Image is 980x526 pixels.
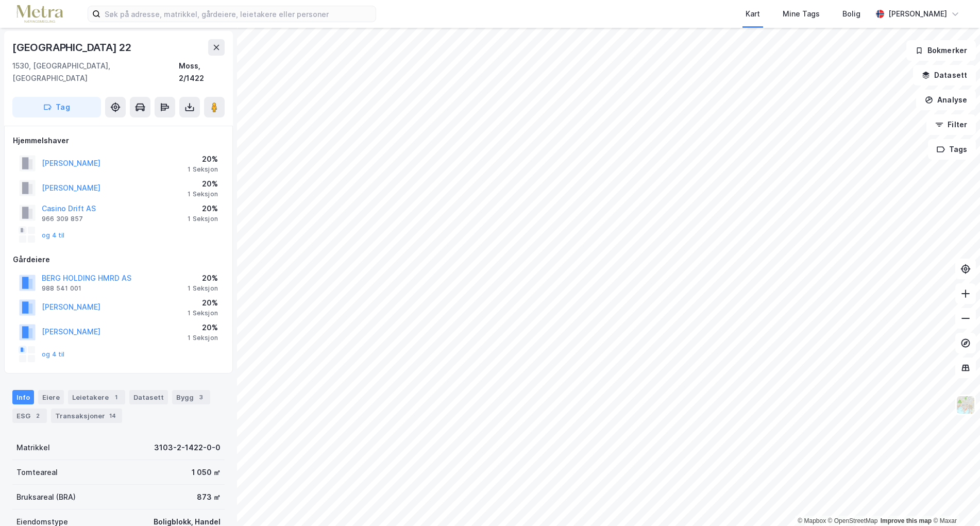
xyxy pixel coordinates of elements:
button: Tag [12,97,101,117]
img: Z [956,395,975,415]
div: ESG [12,409,47,423]
div: Gårdeiere [13,253,224,266]
div: [GEOGRAPHIC_DATA] 22 [12,39,133,56]
div: Eiere [38,390,64,404]
div: Mine Tags [783,8,820,20]
div: Tomteareal [16,466,58,479]
div: Matrikkel [16,442,50,454]
div: 1 Seksjon [188,215,218,223]
div: 988 541 001 [42,284,81,293]
div: 1 Seksjon [188,190,218,198]
button: Filter [926,114,976,135]
div: Moss, 2/1422 [179,60,225,84]
div: 1 Seksjon [188,165,218,174]
button: Tags [928,139,976,160]
button: Analyse [916,90,976,110]
div: Kart [746,8,760,20]
a: Improve this map [881,517,932,524]
div: 20% [188,272,218,284]
div: 20% [188,202,218,215]
div: 20% [188,178,218,190]
div: 2 [32,411,43,421]
div: 3103-2-1422-0-0 [154,442,221,454]
div: 20% [188,321,218,334]
div: Bygg [172,390,210,404]
a: OpenStreetMap [828,517,878,524]
div: 873 ㎡ [197,491,221,503]
div: Kontrollprogram for chat [928,477,980,526]
div: Transaksjoner [51,409,122,423]
a: Mapbox [798,517,826,524]
div: 3 [196,392,206,402]
div: 1 Seksjon [188,334,218,342]
div: 20% [188,297,218,309]
input: Søk på adresse, matrikkel, gårdeiere, leietakere eller personer [100,6,376,22]
div: 20% [188,153,218,165]
div: 1 Seksjon [188,309,218,317]
div: 1 Seksjon [188,284,218,293]
div: 1 [111,392,121,402]
button: Datasett [913,65,976,86]
div: [PERSON_NAME] [888,8,947,20]
img: metra-logo.256734c3b2bbffee19d4.png [16,5,63,23]
div: 1530, [GEOGRAPHIC_DATA], [GEOGRAPHIC_DATA] [12,60,179,84]
div: Datasett [129,390,168,404]
div: Leietakere [68,390,125,404]
iframe: Chat Widget [928,477,980,526]
div: Bruksareal (BRA) [16,491,76,503]
div: Info [12,390,34,404]
div: Bolig [842,8,860,20]
div: 966 309 857 [42,215,83,223]
div: Hjemmelshaver [13,134,224,147]
div: 1 050 ㎡ [192,466,221,479]
button: Bokmerker [906,40,976,61]
div: 14 [107,411,118,421]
